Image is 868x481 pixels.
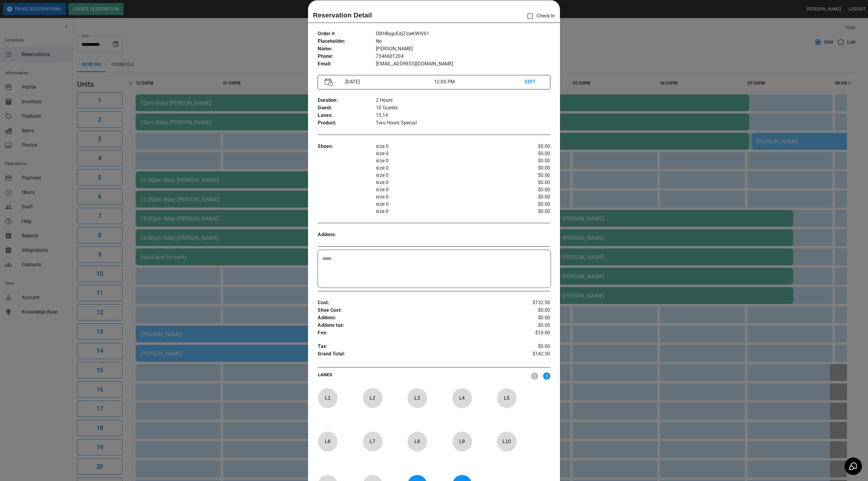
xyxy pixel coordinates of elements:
p: L 4 [452,391,472,405]
p: size 0 [376,172,511,179]
p: Check In [524,10,555,23]
p: L 3 [407,391,427,405]
p: Shoes : [318,143,376,150]
p: Placeholder : [318,38,376,45]
p: L 7 [363,434,382,448]
p: Addons tax : [318,322,511,329]
p: $0.00 [511,179,550,186]
img: right.svg [543,372,550,380]
p: EDIT [525,78,543,86]
p: 2 Hours [376,97,550,104]
p: size 0 [376,201,511,208]
p: L 8 [407,434,427,448]
p: $0.00 [511,150,550,157]
p: Product : [318,119,376,127]
p: 10 Guests [376,104,550,112]
p: LANES [318,372,526,380]
p: Reservation Detail [313,10,372,20]
p: Duration : [318,97,376,104]
img: nav_left.svg [531,372,538,380]
p: $0.00 [511,164,550,172]
p: $0.00 [511,343,550,350]
p: size 0 [376,208,511,215]
p: $0.00 [511,208,550,215]
p: $0.00 [511,193,550,201]
p: Email : [318,60,376,68]
p: size 0 [376,157,511,164]
p: DBH8ygcEdjZzieKWIV61 [376,30,550,38]
p: size 0 [376,179,511,186]
p: 12:00 PM [434,78,525,86]
p: Order # : [318,30,376,38]
p: 13,14 [376,112,550,119]
p: $0.00 [511,172,550,179]
p: L 9 [452,434,472,448]
p: $0.00 [511,186,550,193]
p: Name : [318,45,376,53]
p: L 1 [318,391,338,405]
p: [DATE] [343,78,434,86]
p: Cost : [318,299,511,307]
p: $0.00 [511,314,550,322]
p: Lanes : [318,112,376,119]
p: Guest : [318,104,376,112]
p: Addons : [318,314,511,322]
p: [EMAIL_ADDRESS][DOMAIN_NAME] [376,60,550,68]
p: Tax : [318,343,511,350]
p: Grand Total : [318,350,511,359]
p: L 6 [318,434,338,448]
p: 7346601204 [376,53,550,60]
p: $142.50 [511,350,550,359]
p: size 0 [376,186,511,193]
p: $0.00 [511,322,550,329]
p: Phone : [318,53,376,60]
p: Shoe Cost : [318,307,511,314]
p: Addons : [318,231,376,239]
img: Vector [325,78,333,86]
p: size 0 [376,193,511,201]
p: $132.50 [511,299,550,307]
p: $0.00 [511,201,550,208]
p: size 0 [376,150,511,157]
p: $0.00 [511,307,550,314]
p: L 10 [497,434,517,448]
p: L 2 [363,391,382,405]
p: No [376,38,550,45]
p: $10.00 [511,329,550,337]
p: Fee : [318,329,511,337]
p: L 5 [497,391,517,405]
p: $0.00 [511,157,550,164]
p: $0.00 [511,143,550,150]
p: size 0 [376,164,511,172]
p: [PERSON_NAME] [376,45,550,53]
p: Two Hours Special [376,119,550,127]
p: size 0 [376,143,511,150]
